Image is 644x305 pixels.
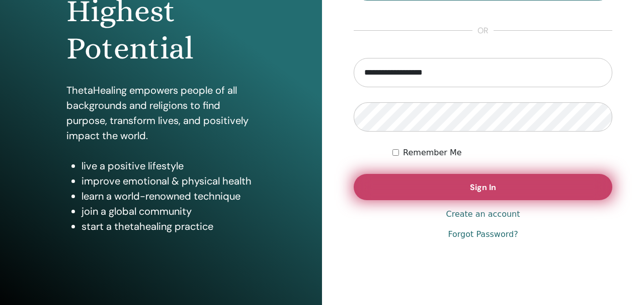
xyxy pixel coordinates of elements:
[448,228,518,240] a: Forgot Password?
[472,25,494,37] span: or
[82,173,256,189] li: improve emotional & physical health
[403,147,462,159] label: Remember Me
[82,189,256,204] li: learn a world-renowned technique
[82,204,256,219] li: join a global community
[446,208,520,220] a: Create an account
[392,147,612,159] div: Keep me authenticated indefinitely or until I manually logout
[66,83,256,143] p: ThetaHealing empowers people of all backgrounds and religions to find purpose, transform lives, a...
[82,219,256,234] li: start a thetahealing practice
[354,174,612,200] button: Sign In
[82,158,256,173] li: live a positive lifestyle
[470,182,496,193] span: Sign In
